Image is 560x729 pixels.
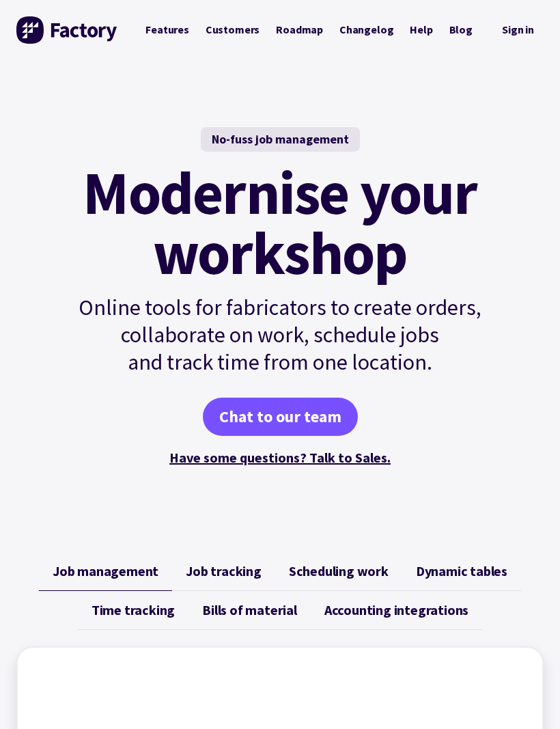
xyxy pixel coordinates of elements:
a: Chat to our team [203,398,358,436]
span: Job management [53,563,158,579]
a: Have some questions? Talk to Sales. [169,449,391,466]
a: Blog [441,17,481,42]
p: Online tools for fabricators to create orders, collaborate on work, schedule jobs and track time ... [49,294,511,376]
a: Features [137,17,197,42]
a: Sign in [492,16,544,44]
span: Time tracking [92,602,175,618]
a: Changelog [331,17,402,42]
mark: Modernise your workshop [83,163,477,283]
a: Customers [197,17,268,42]
nav: Secondary Navigation [492,16,544,44]
div: No-fuss job management [201,127,360,152]
a: Help [402,17,440,42]
a: Roadmap [268,17,331,42]
span: Scheduling work [289,563,389,579]
span: Accounting integrations [324,602,468,618]
span: Job tracking [186,563,262,579]
span: Dynamic tables [416,563,507,579]
span: Bills of material [202,602,297,618]
img: Factory [16,16,119,44]
nav: Primary Navigation [137,17,481,42]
